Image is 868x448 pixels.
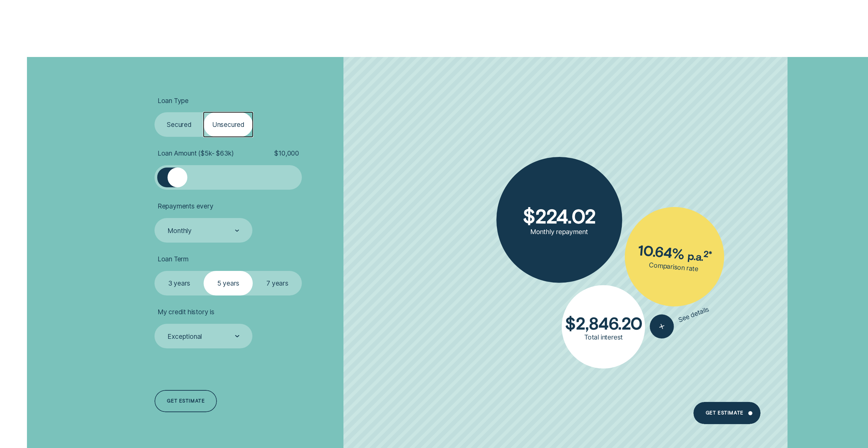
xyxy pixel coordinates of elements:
a: Get Estimate [693,402,761,424]
div: Monthly [167,227,192,235]
span: Loan Term [158,255,189,263]
span: See details [677,305,710,324]
button: See details [646,298,713,342]
span: My credit history is [158,308,215,316]
a: Get estimate [155,390,217,412]
label: 3 years [155,271,204,295]
label: 5 years [204,271,253,295]
span: $ 10,000 [274,149,299,157]
label: Unsecured [204,112,253,137]
span: Loan Type [158,97,189,105]
span: Repayments every [158,202,214,210]
div: Exceptional [167,332,202,341]
label: Secured [155,112,204,137]
span: Loan Amount ( $5k - $63k ) [158,149,234,157]
label: 7 years [253,271,302,295]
